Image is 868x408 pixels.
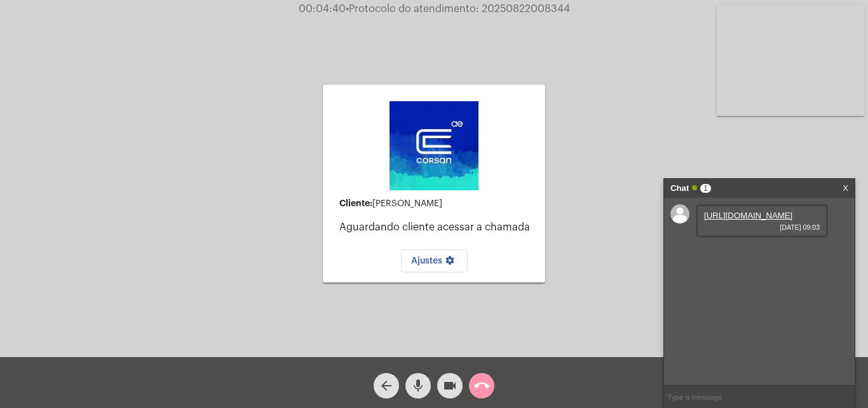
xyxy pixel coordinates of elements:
strong: Chat [670,179,689,198]
span: Ajustes [411,257,458,265]
img: d4669ae0-8c07-2337-4f67-34b0df7f5ae4.jpeg [390,101,478,190]
a: X [843,179,848,198]
mat-icon: mic [410,378,426,393]
span: [DATE] 09:03 [704,223,820,231]
button: Ajustes [401,250,468,272]
mat-icon: call_end [474,378,489,393]
mat-icon: arrow_back [379,378,394,393]
input: Type a message [664,386,855,408]
p: Aguardando cliente acessar a chamada [339,222,535,233]
mat-icon: settings [442,255,458,271]
a: [URL][DOMAIN_NAME] [704,211,792,220]
mat-icon: videocam [442,378,458,393]
span: Online [692,185,697,190]
span: Protocolo do atendimento: 20250822008344 [346,4,570,14]
span: • [346,4,349,14]
span: 00:04:40 [299,4,346,14]
strong: Cliente: [339,199,372,208]
div: [PERSON_NAME] [339,199,535,209]
span: 1 [700,184,711,193]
